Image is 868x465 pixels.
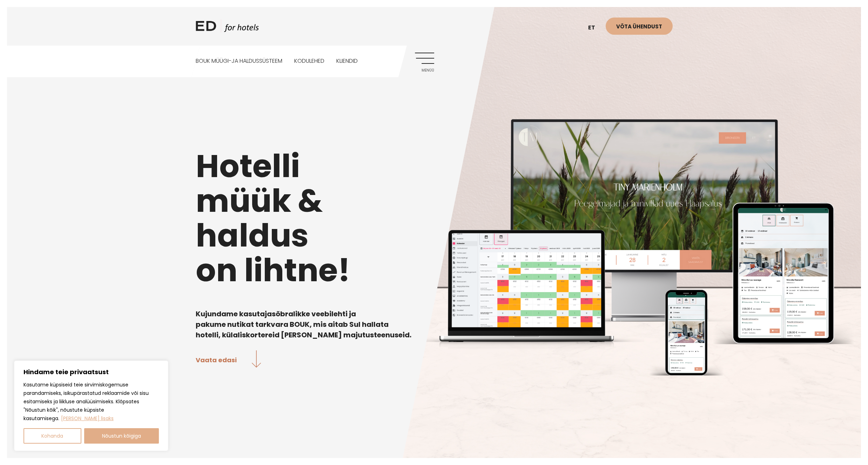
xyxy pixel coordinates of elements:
[196,19,259,37] a: ED HOTELS
[61,415,114,422] a: Loe lisaks
[294,46,324,77] a: Kodulehed
[585,19,606,36] a: et
[23,428,81,444] button: Kohanda
[606,18,673,35] a: Võta ühendust
[196,309,411,340] b: Kujundame kasutajasõbralikke veebilehti ja pakume nutikat tarkvara BOUK, mis aitab Sul hallata ho...
[84,428,159,444] button: Nõustun kõigiga
[196,46,282,77] a: BOUK MÜÜGI-JA HALDUSSÜSTEEM
[336,46,358,77] a: Kliendid
[415,53,434,72] a: Menüü
[415,68,434,73] span: Menüü
[23,368,159,376] p: Hindame teie privaatsust
[196,149,673,288] h1: Hotelli müük & haldus on lihtne!
[196,350,261,369] a: Vaata edasi
[23,380,159,423] p: Kasutame küpsiseid teie sirvimiskogemuse parandamiseks, isikupärastatud reklaamide või sisu esita...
